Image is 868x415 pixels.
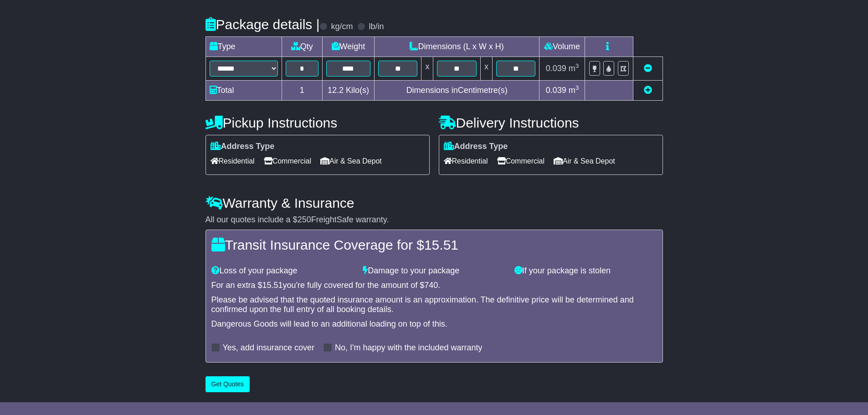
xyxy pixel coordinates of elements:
[374,37,539,57] td: Dimensions (L x W x H)
[205,195,663,210] h4: Warranty & Insurance
[539,37,585,57] td: Volume
[439,115,663,130] h4: Delivery Instructions
[444,154,488,168] span: Residential
[554,154,615,168] span: Air & Sea Depot
[223,343,314,353] label: Yes, add insurance cover
[358,266,510,276] div: Damage to your package
[644,64,652,73] a: Remove this item
[207,266,359,276] div: Loss of your package
[374,81,539,101] td: Dimensions in Centimetre(s)
[322,81,374,101] td: Kilo(s)
[322,37,374,57] td: Weight
[369,22,384,32] label: lb/in
[421,57,433,81] td: x
[444,142,508,152] label: Address Type
[331,22,353,32] label: kg/cm
[424,281,438,290] span: 740
[497,154,544,168] span: Commercial
[205,215,663,225] div: All our quotes include a $ FreightSafe warranty.
[298,215,311,224] span: 250
[480,57,492,81] td: x
[424,237,458,252] span: 15.51
[575,62,579,69] sup: 3
[211,237,657,252] h4: Transit Insurance Coverage for $
[320,154,382,168] span: Air & Sea Depot
[510,266,662,276] div: If your package is stolen
[205,376,250,392] button: Get Quotes
[205,37,282,57] td: Type
[644,86,652,95] a: Add new item
[262,281,283,290] span: 15.51
[211,154,255,168] span: Residential
[335,343,483,353] label: No, I'm happy with the included warranty
[569,86,579,95] span: m
[211,281,657,291] div: For an extra $ you're fully covered for the amount of $ .
[205,115,430,130] h4: Pickup Instructions
[205,81,282,101] td: Total
[211,295,657,315] div: Please be advised that the quoted insurance amount is an approximation. The definitive price will...
[569,64,579,73] span: m
[546,86,566,95] span: 0.039
[211,142,275,152] label: Address Type
[211,319,657,329] div: Dangerous Goods will lead to an additional loading on top of this.
[282,81,322,101] td: 1
[546,64,566,73] span: 0.039
[205,17,320,32] h4: Package details |
[282,37,322,57] td: Qty
[328,86,344,95] span: 12.2
[575,84,579,91] sup: 3
[264,154,311,168] span: Commercial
